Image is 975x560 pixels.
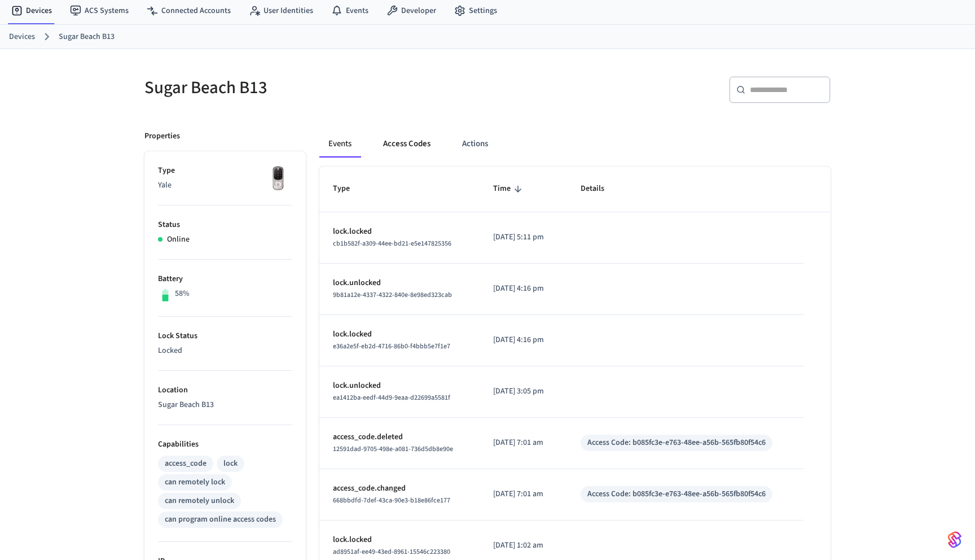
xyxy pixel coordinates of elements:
a: Events [322,1,377,21]
span: ad8951af-ee49-43ed-8961-15546c223380 [333,547,450,557]
p: Location [158,384,292,396]
a: Developer [377,1,445,21]
p: [DATE] 1:02 am [493,540,554,552]
p: Status [158,219,292,231]
p: lock.unlocked [333,277,466,289]
p: Capabilities [158,439,292,450]
p: Properties [144,130,180,142]
p: Battery [158,273,292,285]
span: ea1412ba-eedf-44d9-9eaa-d22699a5581f [333,393,450,403]
p: access_code.changed [333,483,466,495]
a: Settings [445,1,506,21]
p: [DATE] 4:16 pm [493,283,554,295]
div: access_code [165,458,207,470]
div: Access Code: b085fc3e-e763-48ee-a56b-565fb80f54c6 [587,488,766,500]
div: lock [223,458,238,470]
p: [DATE] 3:05 pm [493,386,554,397]
span: Details [581,180,619,198]
a: Devices [9,31,35,43]
p: 58% [175,288,190,300]
p: lock.unlocked [333,380,466,392]
p: access_code.deleted [333,431,466,443]
a: Connected Accounts [138,1,240,21]
p: [DATE] 4:16 pm [493,334,554,346]
span: e36a2e5f-eb2d-4716-86b0-f4bbb5e7f1e7 [333,342,450,351]
p: lock.locked [333,226,466,238]
img: SeamLogoGradient.69752ec5.svg [948,531,961,549]
button: Access Codes [374,130,440,158]
a: Devices [2,1,61,21]
p: [DATE] 7:01 am [493,437,554,449]
span: 12591dad-9705-498e-a081-736d5db8e90e [333,444,453,454]
p: Online [167,234,190,246]
p: Sugar Beach B13 [158,399,292,411]
div: Access Code: b085fc3e-e763-48ee-a56b-565fb80f54c6 [587,437,766,449]
p: lock.locked [333,329,466,340]
div: can remotely unlock [165,495,234,507]
p: [DATE] 7:01 am [493,488,554,500]
span: 668bbdfd-7def-43ca-90e3-b18e86fce177 [333,496,450,505]
p: [DATE] 5:11 pm [493,231,554,243]
p: lock.locked [333,534,466,546]
a: User Identities [240,1,322,21]
div: can program online access codes [165,514,276,526]
div: can remotely lock [165,476,225,488]
button: Events [319,130,361,158]
span: Type [333,180,364,198]
p: Type [158,165,292,177]
p: Locked [158,345,292,357]
button: Actions [453,130,497,158]
span: Time [493,180,525,198]
h5: Sugar Beach B13 [144,76,481,99]
span: 9b81a12e-4337-4322-840e-8e98ed323cab [333,290,452,300]
span: cb1b582f-a309-44ee-bd21-e5e147825356 [333,239,451,248]
div: ant example [319,130,831,158]
p: Yale [158,180,292,191]
img: Yale Assure Touchscreen Wifi Smart Lock, Satin Nickel, Front [264,165,292,193]
a: ACS Systems [61,1,138,21]
p: Lock Status [158,330,292,342]
a: Sugar Beach B13 [59,31,115,43]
